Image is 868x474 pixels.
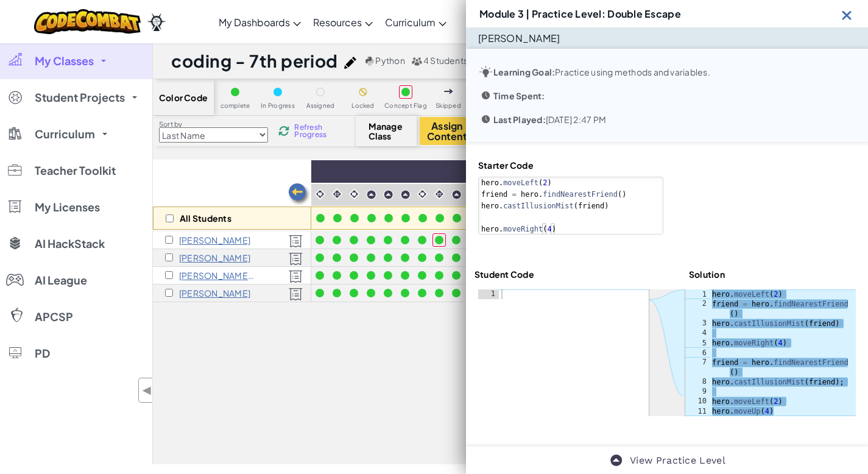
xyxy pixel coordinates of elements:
span: Color Code [159,93,208,102]
b: Last Played: [493,114,546,125]
span: In Progress [261,102,295,109]
a: Curriculum [379,5,453,38]
div: 1 [685,289,710,299]
h4: Student Code [475,269,534,280]
span: My Dashboards [219,16,290,29]
img: MultipleUsers.png [411,57,422,66]
img: CodeCombat logo [34,9,141,34]
a: View Practice Level [630,453,725,468]
span: My Licenses [35,202,100,213]
p: Carlos Figueroa Morton [179,271,255,280]
img: python.png [365,57,375,66]
b: Learning Goal: [493,66,555,77]
span: Python [375,55,404,66]
div: 1 [478,289,499,299]
b: Time Spent: [493,90,545,101]
a: Resources [307,5,379,38]
img: Licensed [289,270,303,283]
img: IconSkippedLevel.svg [444,89,453,94]
div: 6 [685,348,710,358]
span: Locked [351,102,374,109]
img: IconPracticeLevel.svg [609,453,623,467]
span: AI League [35,275,87,286]
img: IconPracticeLevel.svg [366,189,376,200]
p: [PERSON_NAME] [478,32,560,44]
p: Jones Dooner [179,253,250,263]
img: IconCinematic.svg [417,188,428,200]
div: 8 [685,377,710,387]
span: Curriculum [385,16,436,29]
span: AI HackStack [35,238,105,249]
a: My Dashboards [213,5,307,38]
span: complete [221,102,250,109]
img: IconInteractive.svg [434,188,445,200]
img: IconReload.svg [278,126,289,136]
div: 5 [685,338,710,348]
p: [DATE] 2:47 PM [493,115,606,124]
span: Refresh Progress [294,124,332,138]
span: 4 Students [423,55,468,66]
h4: Starter Code [478,160,663,171]
span: My Classes [35,55,94,66]
p: All Students [180,213,231,223]
img: Licensed [289,252,303,266]
span: ◀ [142,381,152,399]
p: Rhiley Carpenter [179,235,250,245]
span: Student Projects [35,92,125,103]
span: Curriculum [35,129,95,140]
img: Arrow_Left.png [287,182,311,207]
p: Dempsey M [179,288,250,298]
img: iconPencil.svg [344,57,356,69]
h4: Solution [689,269,725,280]
img: Licensed [289,235,303,248]
div: 7 [685,358,710,377]
span: Resources [313,16,362,29]
img: Ozaria [147,13,166,31]
img: IconPracticeLevel.svg [451,189,462,200]
span: Assigned [306,102,335,109]
div: 3 [685,319,710,328]
button: Assign Content [420,117,475,145]
div: 9 [685,387,710,397]
div: 4 [685,328,710,338]
img: IconLearningGoal.svg [478,64,493,79]
img: Icon_TimeSpent.svg [478,111,493,127]
img: IconPracticeLevel.svg [383,189,393,200]
img: IconPracticeLevel.svg [400,189,411,200]
h3: Module 3 | Practice Level: Double Escape [479,9,681,19]
span: Manage Class [369,121,404,141]
h1: coding - 7th period [171,49,338,73]
div: 10 [685,397,710,406]
div: 11 [685,406,710,416]
label: Sort by [159,119,268,129]
span: Skipped [436,102,461,109]
img: Licensed [289,288,303,301]
img: IconCinematic.svg [314,188,326,200]
img: Icon_Exit.svg [839,7,855,23]
p: Practice using methods and variables. [493,67,710,77]
img: IconInteractive.svg [331,188,343,200]
img: Icon_TimeSpent.svg [478,88,493,103]
img: IconCinematic.svg [348,188,360,200]
span: Concept Flag [384,102,427,109]
span: Teacher Toolkit [35,165,116,176]
div: 2 [685,299,710,319]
